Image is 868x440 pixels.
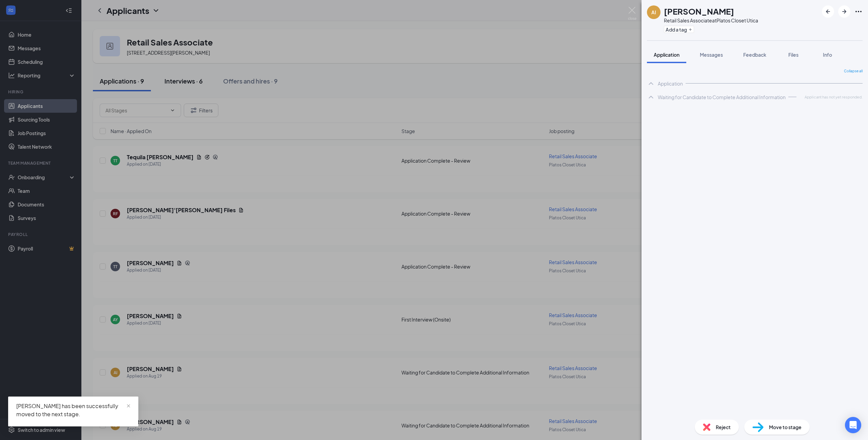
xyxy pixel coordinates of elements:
[647,93,655,101] svg: ChevronUp
[716,423,731,431] span: Reject
[664,17,758,24] div: Retail Sales Associate at Platos Closet Utica
[651,9,656,16] div: AI
[647,79,655,88] svg: ChevronUp
[688,27,692,32] svg: Plus
[824,7,832,16] svg: ArrowLeftNew
[664,5,734,17] h1: [PERSON_NAME]
[769,423,802,431] span: Move to stage
[838,5,850,18] button: ArrowRight
[654,52,679,58] span: Application
[788,52,798,58] span: Files
[840,7,848,16] svg: ArrowRight
[805,94,863,100] span: Applicant has not yet responded.
[743,52,766,58] span: Feedback
[844,69,863,74] span: Collapse all
[664,26,694,33] button: PlusAdd a tag
[16,402,130,418] div: [PERSON_NAME] has been successfully moved to the next stage.
[823,52,832,58] span: Info
[845,417,861,433] div: Open Intercom Messenger
[854,7,863,16] svg: Ellipses
[658,94,786,100] div: Waiting for Candidate to Complete Additional Information
[658,80,683,87] div: Application
[822,5,834,18] button: ArrowLeftNew
[126,404,131,408] span: close
[700,52,723,58] span: Messages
